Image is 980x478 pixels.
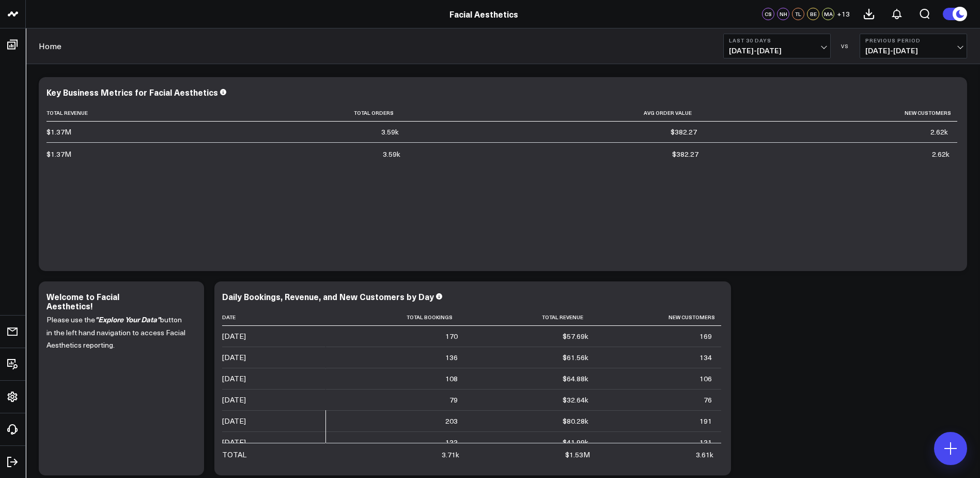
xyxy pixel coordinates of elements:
div: 191 [699,416,712,426]
div: 2.62k [930,127,948,137]
div: MA [822,8,834,20]
div: Please use the button in the left hand navigation to access Facial Aesthetics reporting. [46,313,196,465]
span: + 13 [837,10,850,18]
div: [DATE] [222,331,246,341]
b: Previous Period [865,37,961,43]
a: Facial Aesthetics [449,8,518,20]
div: VS [836,43,854,49]
div: $32.64k [563,395,588,405]
div: 3.71k [442,450,459,460]
div: CS [762,8,774,20]
th: New Customers [706,104,957,122]
div: 122 [445,437,458,447]
div: $41.99k [563,437,588,447]
div: TL [792,8,804,20]
div: 169 [699,331,712,341]
div: 3.61k [696,450,713,460]
div: 134 [699,352,712,363]
a: Home [39,40,61,52]
span: [DATE] - [DATE] [729,47,825,55]
button: Last 30 Days[DATE]-[DATE] [723,34,831,58]
button: +13 [837,8,850,20]
button: Previous Period[DATE]-[DATE] [860,34,967,58]
span: [DATE] - [DATE] [865,47,961,55]
th: New Customers [598,309,721,326]
div: 106 [699,374,712,384]
div: 76 [704,395,712,405]
div: 79 [449,395,458,405]
div: $80.28k [563,416,588,426]
div: [DATE] [222,416,246,426]
div: [DATE] [222,395,246,405]
div: BE [807,8,819,20]
th: Total Revenue [46,104,150,122]
div: 203 [445,416,458,426]
div: TOTAL [222,450,246,460]
div: Daily Bookings, Revenue, and New Customers by Day [222,291,434,302]
i: "Explore Your Data" [95,314,160,324]
b: Last 30 Days [729,37,825,43]
div: $382.27 [672,149,698,159]
div: $1.53M [565,450,590,460]
div: NH [777,8,789,20]
div: Key Business Metrics for Facial Aesthetics [46,86,218,98]
div: $64.88k [563,374,588,384]
div: 136 [445,352,458,363]
th: Total Revenue [467,309,598,326]
div: 2.62k [932,149,950,159]
div: 108 [445,374,458,384]
th: Date [222,309,325,326]
div: $57.69k [563,331,588,341]
div: [DATE] [222,352,246,363]
div: 3.59k [383,149,400,159]
div: [DATE] [222,437,246,447]
div: $1.37M [46,127,71,137]
div: $61.56k [563,352,588,363]
div: Welcome to Facial Aesthetics! [46,291,119,311]
div: 170 [445,331,458,341]
div: $382.27 [671,127,697,137]
th: Total Bookings [325,309,467,326]
div: 3.59k [381,127,399,137]
div: $1.37M [46,149,71,159]
th: Avg Order Value [408,104,706,122]
div: 121 [699,437,712,447]
th: Total Orders [150,104,408,122]
div: [DATE] [222,374,246,384]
